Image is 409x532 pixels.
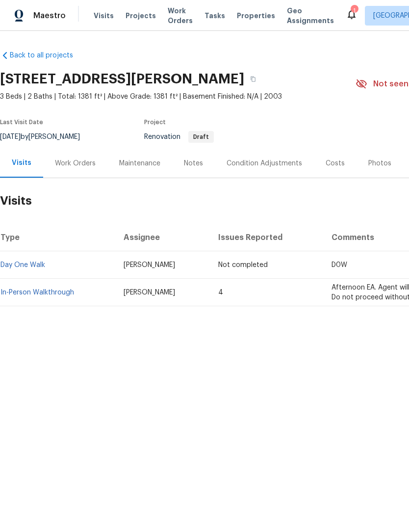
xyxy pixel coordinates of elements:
div: Condition Adjustments [227,159,302,168]
span: Work Orders [168,6,193,26]
span: [PERSON_NAME] [124,289,175,296]
div: Work Orders [55,159,96,168]
div: 1 [351,6,358,16]
div: Notes [184,159,203,168]
span: Draft [189,134,213,140]
span: Maestro [33,11,66,21]
span: Geo Assignments [287,6,334,26]
div: Maintenance [119,159,160,168]
span: Renovation [144,133,214,140]
span: Properties [237,11,275,21]
button: Copy Address [244,70,262,88]
div: Photos [368,159,391,168]
a: Day One Walk [0,262,45,268]
span: 4 [218,289,223,296]
span: Project [144,119,166,125]
th: Assignee [116,224,211,251]
span: Tasks [204,12,225,19]
span: [PERSON_NAME] [124,262,175,268]
th: Issues Reported [210,224,323,251]
span: Not completed [218,262,268,268]
a: In-Person Walkthrough [0,289,74,296]
span: D0W [332,262,347,268]
div: Visits [12,158,31,168]
div: Costs [326,159,345,168]
span: Projects [126,11,156,21]
span: Visits [94,11,114,21]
